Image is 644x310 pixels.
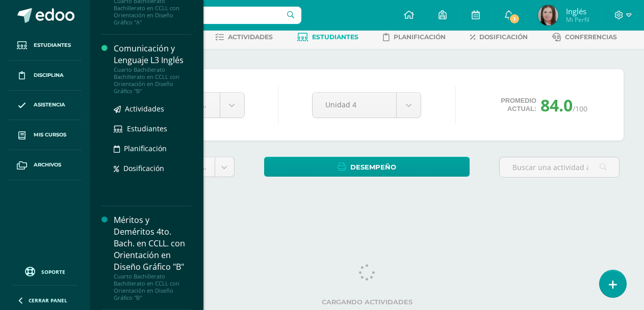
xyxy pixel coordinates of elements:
a: Conferencias [552,29,617,45]
a: Estudiantes [114,123,191,134]
div: Cuarto Bachillerato Bachillerato en CCLL con Orientación en Diseño Gráfico "B" [114,66,191,95]
div: Cuarto Bachillerato Bachillerato en CCLL con Orientación en Diseño Gráfico "B" [114,273,191,301]
span: Estudiantes [312,33,358,41]
span: Planificación [394,33,446,41]
a: Unidad 4 [313,93,421,118]
a: Comunicación y Lenguaje L3 InglésCuarto Bachillerato Bachillerato en CCLL con Orientación en Dise... [114,43,191,95]
span: Planificación [124,144,167,153]
span: Mi Perfil [566,15,589,24]
span: Desempeño [350,158,396,177]
img: e03ec1ec303510e8e6f60bf4728ca3bf.png [538,5,558,25]
span: Conferencias [565,33,617,41]
span: /100 [573,104,587,114]
span: Actividades [228,33,273,41]
a: Actividades [215,29,273,45]
a: Actividades [114,103,191,115]
span: Disciplina [34,71,64,79]
span: 84.0 [540,94,573,116]
a: Dosificación [470,29,528,45]
span: Promedio actual: [501,97,536,113]
a: Estudiantes [8,31,82,61]
span: Inglés [566,6,589,16]
input: Buscar una actividad aquí... [500,157,619,177]
a: Disciplina [8,61,82,91]
span: Soporte [41,268,65,275]
a: Mis cursos [8,120,82,150]
span: Dosificación [479,33,528,41]
a: Soporte [12,264,78,278]
span: Unidad 4 [325,93,384,117]
a: Asistencia [8,91,82,121]
label: Cargando actividades [114,298,620,306]
span: Cerrar panel [29,297,67,304]
a: Planificación [114,143,191,154]
a: Méritos y Deméritos 4to. Bach. en CCLL. con Orientación en Diseño Gráfico "B"Cuarto Bachillerato ... [114,214,191,302]
div: Méritos y Deméritos 4to. Bach. en CCLL. con Orientación en Diseño Gráfico "B" [114,214,191,273]
a: Planificación [383,29,446,45]
span: Estudiantes [127,124,167,133]
span: Archivos [34,161,61,169]
span: 1 [509,13,520,24]
span: Asistencia [34,101,65,109]
a: Estudiantes [297,29,358,45]
a: Dosificación [114,162,191,174]
span: Dosificación [123,163,164,173]
span: Actividades [125,104,164,114]
a: Archivos [8,150,82,180]
div: Comunicación y Lenguaje L3 Inglés [114,43,191,66]
span: Estudiantes [34,41,71,49]
span: Mis cursos [34,131,66,139]
a: Desempeño [264,157,470,177]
